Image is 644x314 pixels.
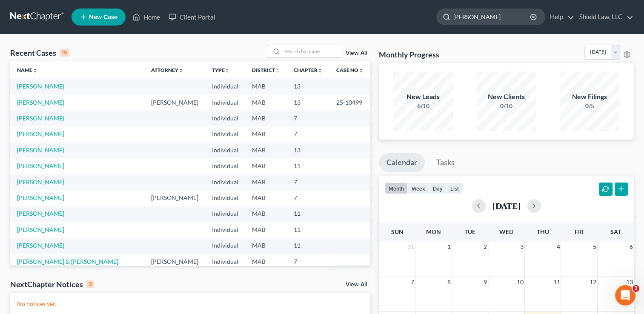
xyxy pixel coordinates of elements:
[89,14,117,20] span: New Case
[329,94,370,110] td: 25-10499
[17,210,64,217] a: [PERSON_NAME]
[17,300,364,308] p: No notices yet!
[429,183,447,194] button: day
[546,9,574,25] a: Help
[205,174,245,190] td: Individual
[164,9,220,25] a: Client Portal
[336,67,364,73] a: Case Nounfold_more
[225,68,230,73] i: unfold_more
[453,9,531,25] input: Search by name...
[144,94,205,110] td: [PERSON_NAME]
[10,48,69,58] div: Recent Cases
[429,153,462,172] a: Tasks
[245,238,287,254] td: MAB
[615,285,635,305] iframe: Intercom live chat
[205,190,245,206] td: Individual
[245,78,287,94] td: MAB
[17,194,64,201] a: [PERSON_NAME]
[393,102,453,110] div: 6/10
[205,206,245,222] td: Individual
[17,162,64,169] a: [PERSON_NAME]
[447,242,452,252] span: 1
[610,228,621,235] span: Sat
[287,206,329,222] td: 11
[629,242,634,252] span: 6
[245,222,287,237] td: MAB
[393,92,453,102] div: New Leads
[144,254,205,278] td: [PERSON_NAME]
[346,282,367,288] a: View All
[205,126,245,142] td: Individual
[151,67,183,73] a: Attorneyunfold_more
[287,158,329,174] td: 11
[10,279,94,289] div: NextChapter Notices
[17,130,64,137] a: [PERSON_NAME]
[205,94,245,110] td: Individual
[287,190,329,206] td: 7
[60,49,69,57] div: 15
[287,110,329,126] td: 7
[447,183,463,194] button: list
[205,142,245,158] td: Individual
[287,174,329,190] td: 7
[178,68,183,73] i: unfold_more
[287,142,329,158] td: 13
[205,158,245,174] td: Individual
[391,228,404,235] span: Sun
[426,228,441,235] span: Mon
[205,238,245,254] td: Individual
[483,277,488,287] span: 9
[464,228,475,235] span: Tue
[406,242,415,252] span: 31
[205,222,245,237] td: Individual
[245,158,287,174] td: MAB
[282,45,342,57] input: Search by name...
[275,68,280,73] i: unfold_more
[447,277,452,287] span: 8
[245,94,287,110] td: MAB
[537,228,549,235] span: Thu
[252,67,280,73] a: Districtunfold_more
[245,254,287,278] td: MAB
[318,68,323,73] i: unfold_more
[205,110,245,126] td: Individual
[245,206,287,222] td: MAB
[17,242,64,249] a: [PERSON_NAME]
[346,50,367,56] a: View All
[287,238,329,254] td: 11
[379,153,425,172] a: Calendar
[32,68,37,73] i: unfold_more
[17,114,64,122] a: [PERSON_NAME]
[575,228,584,235] span: Fri
[408,183,429,194] button: week
[575,9,633,25] a: Shield Law, LLC
[483,242,488,252] span: 2
[555,242,561,252] span: 4
[477,92,536,102] div: New Clients
[560,92,619,102] div: New Filings
[552,277,561,287] span: 11
[245,190,287,206] td: MAB
[287,78,329,94] td: 13
[17,99,64,106] a: [PERSON_NAME]
[633,285,639,292] span: 3
[144,190,205,206] td: [PERSON_NAME]
[86,280,94,288] div: 0
[477,102,536,110] div: 0/10
[589,277,597,287] span: 12
[287,94,329,110] td: 13
[499,228,513,235] span: Wed
[128,9,164,25] a: Home
[17,146,64,154] a: [PERSON_NAME]
[358,68,364,73] i: unfold_more
[17,258,120,274] a: [PERSON_NAME] & [PERSON_NAME], [PERSON_NAME]
[287,222,329,237] td: 11
[294,67,323,73] a: Chapterunfold_more
[287,254,329,278] td: 7
[17,178,64,186] a: [PERSON_NAME]
[245,142,287,158] td: MAB
[492,201,521,210] h2: [DATE]
[410,277,415,287] span: 7
[205,78,245,94] td: Individual
[519,242,524,252] span: 3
